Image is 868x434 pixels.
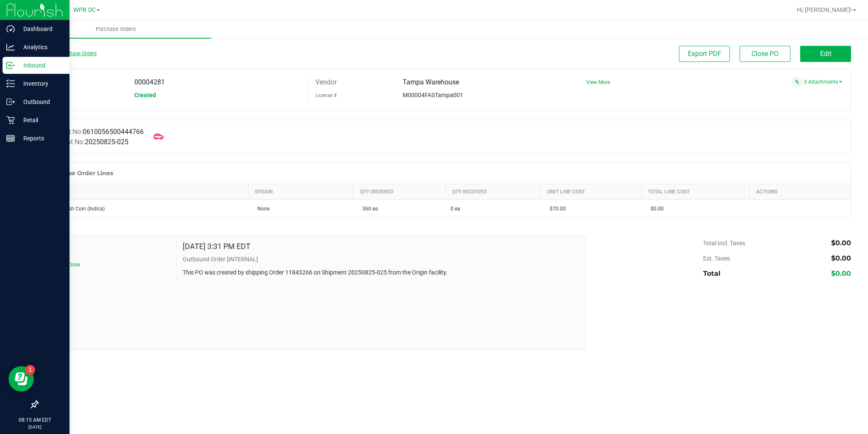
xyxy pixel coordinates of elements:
[679,46,730,62] button: Export PDF
[353,184,445,200] th: Qty Ordered
[804,79,842,85] a: 0 Attachments
[15,24,66,34] p: Dashboard
[6,116,15,124] inline-svg: Retail
[44,137,128,147] label: Shipment No:
[403,78,459,86] span: Tampa Warehouse
[38,184,248,200] th: Item
[253,206,270,212] span: None
[703,255,730,262] span: Est. Taxes
[451,205,460,213] span: 0 ea
[248,184,353,200] th: Strain
[20,20,211,38] a: Purchase Orders
[445,184,540,200] th: Qty Received
[15,97,66,107] p: Outbound
[6,79,15,88] inline-svg: Inventory
[85,138,128,146] span: 20250825-025
[15,42,66,52] p: Analytics
[641,184,750,200] th: Total Line Cost
[315,76,337,89] label: Vendor
[740,46,790,62] button: Close PO
[6,98,15,106] inline-svg: Outbound
[545,206,566,212] span: $70.00
[540,184,641,200] th: Unit Line Cost
[800,46,851,62] button: Edit
[4,424,66,430] p: [DATE]
[791,76,803,87] span: Attach a document
[15,60,66,70] p: Inbound
[6,43,15,51] inline-svg: Analytics
[820,50,832,58] span: Edit
[44,242,170,252] span: Notes
[703,240,745,246] span: Total Incl. Taxes
[6,25,15,33] inline-svg: Dashboard
[750,184,851,200] th: Actions
[15,133,66,143] p: Reports
[25,365,35,375] iframe: Resource center unread badge
[84,25,147,33] span: Purchase Orders
[358,206,378,212] span: 360 ea
[703,269,721,277] span: Total
[403,92,463,98] span: M00004FASTampa001
[183,242,250,251] h4: [DATE] 3:31 PM EDT
[688,50,721,58] span: Export PDF
[315,89,337,102] label: License #
[183,268,579,277] p: This PO was created by shipping Order 11843266 on Shipment 20250825-025 from the Origin facility.
[15,78,66,89] p: Inventory
[831,239,851,247] span: $0.00
[646,206,664,212] span: $0.00
[831,269,851,277] span: $0.00
[44,127,144,137] label: Manifest No:
[83,128,144,136] span: 0610056500444766
[6,61,15,70] inline-svg: Inbound
[150,128,167,145] span: Mark as Arrived
[797,6,852,13] span: Hi, [PERSON_NAME]!
[586,79,610,85] a: View More
[183,255,579,264] p: Outbound Order [INTERNAL]
[6,134,15,143] inline-svg: Reports
[73,6,96,14] span: WPB DC
[831,254,851,262] span: $0.00
[8,366,34,392] iframe: Resource center
[134,92,156,98] span: Created
[46,170,113,176] h1: Purchase Order Lines
[4,416,66,424] p: 08:15 AM EDT
[751,50,779,58] span: Close PO
[15,115,66,125] p: Retail
[43,205,243,213] div: FT 2g Hash Coin (Indica)
[134,78,165,86] span: 00004281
